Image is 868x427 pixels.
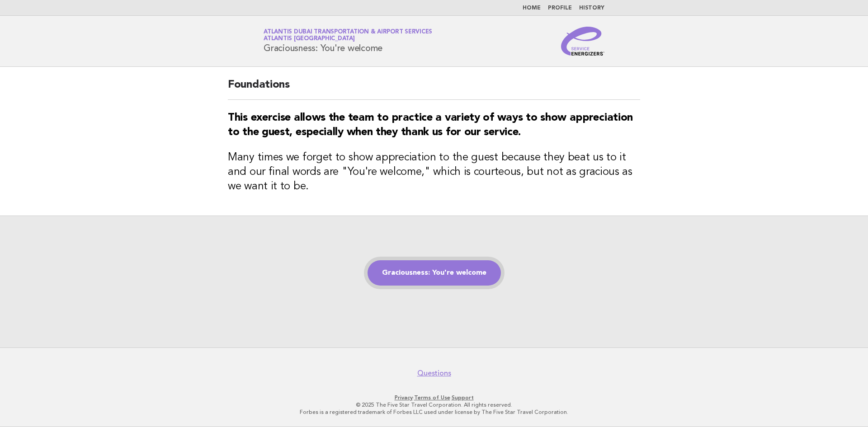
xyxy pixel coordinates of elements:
[264,29,432,42] a: Atlantis Dubai Transportation & Airport ServicesAtlantis [GEOGRAPHIC_DATA]
[368,260,501,286] a: Graciousness: You're welcome
[264,29,432,53] h1: Graciousness: You're welcome
[157,394,711,401] p: · ·
[157,408,711,416] p: Forbes is a registered trademark of Forbes LLC used under license by The Five Star Travel Corpora...
[523,5,541,11] a: Home
[417,369,451,378] a: Questions
[228,113,633,138] strong: This exercise allows the team to practice a variety of ways to show appreciation to the guest, es...
[579,5,604,11] a: History
[548,5,572,11] a: Profile
[452,394,474,401] a: Support
[264,36,355,42] span: Atlantis [GEOGRAPHIC_DATA]
[414,394,450,401] a: Terms of Use
[228,150,640,194] h3: Many times we forget to show appreciation to the guest because they beat us to it and our final w...
[395,394,413,401] a: Privacy
[228,78,640,100] h2: Foundations
[157,401,711,408] p: © 2025 The Five Star Travel Corporation. All rights reserved.
[561,27,604,56] img: Service Energizers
